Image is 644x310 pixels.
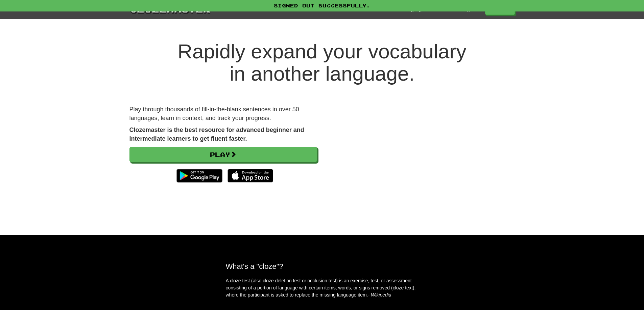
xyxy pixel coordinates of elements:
img: Download_on_the_App_Store_Badge_US-UK_135x40-25178aeef6eb6b83b96f5f2d004eda3bffbb37122de64afbaef7... [228,169,273,182]
h2: What's a "cloze"? [226,262,419,271]
img: Get it on Google Play [173,166,225,186]
strong: Clozemaster is the best resource for advanced beginner and intermediate learners to get fluent fa... [129,126,304,142]
em: - Wikipedia [368,292,391,298]
p: A cloze test (also cloze deletion test or occlusion test) is an exercise, test, or assessment con... [226,277,419,299]
a: Play [129,147,317,162]
p: Play through thousands of fill-in-the-blank sentences in over 50 languages, learn in context, and... [129,105,317,122]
